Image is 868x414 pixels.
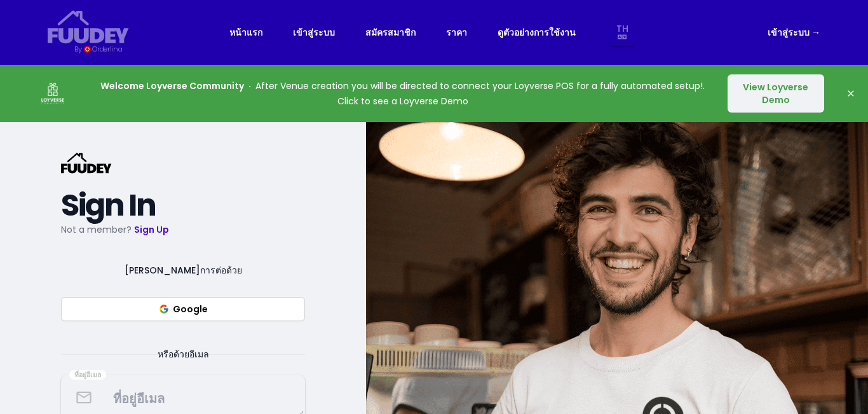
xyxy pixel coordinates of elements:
[446,25,467,40] a: ราคา
[365,25,416,40] a: สมัครสมาชิก
[134,223,169,236] a: Sign Up
[61,153,112,174] svg: {/* Added fill="currentColor" here */} {/* This rectangle defines the background. Its explicit fi...
[69,370,106,380] div: ที่อยู่อีเมล
[728,74,824,113] button: View Loyverse Demo
[61,297,305,321] button: Google
[92,44,122,55] div: Orderlina
[293,25,335,40] a: เข้าสู่ระบบ
[61,222,305,237] p: Not a member?
[142,347,224,362] span: หรือด้วยอีเมล
[74,44,81,55] div: By
[97,78,709,109] p: After Venue creation you will be directed to connect your Loyverse POS for a fully automated setu...
[498,25,576,40] a: ดูตัวอย่างการใช้งาน
[109,263,257,278] span: [PERSON_NAME]การต่อด้วย
[811,26,820,39] span: →
[100,79,244,92] strong: Welcome Loyverse Community
[229,25,262,40] a: หน้าแรก
[61,194,305,217] h2: Sign In
[48,10,129,44] svg: {/* Added fill="currentColor" here */} {/* This rectangle defines the background. Its explicit fi...
[768,25,820,40] a: เข้าสู่ระบบ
